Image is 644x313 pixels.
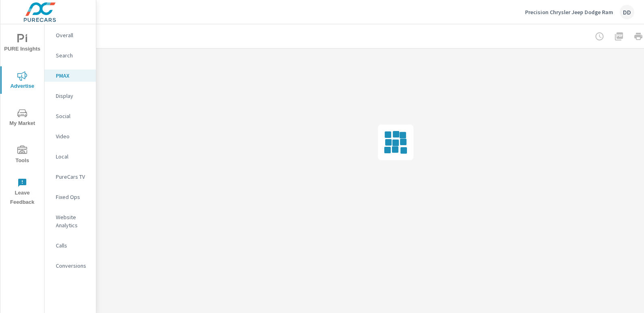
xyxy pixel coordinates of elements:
div: Fixed Ops [44,191,96,203]
p: Social [56,112,89,120]
span: Leave Feedback [3,178,42,207]
span: PURE Insights [3,34,42,54]
span: My Market [3,108,42,128]
p: Website Analytics [56,213,89,229]
span: Tools [3,146,42,165]
div: DD [620,5,634,19]
p: Precision Chrysler Jeep Dodge Ram [525,8,613,16]
p: Fixed Ops [56,193,89,201]
div: Video [44,130,96,142]
p: Overall [56,31,89,39]
p: Search [56,51,89,59]
p: Local [56,152,89,161]
div: Display [44,90,96,102]
div: PureCars TV [44,171,96,183]
p: Calls [56,241,89,250]
p: Video [56,132,89,140]
div: Website Analytics [44,211,96,231]
div: Conversions [44,260,96,272]
div: Local [44,150,96,163]
p: PMAX [56,72,89,80]
div: Calls [44,239,96,252]
p: PureCars TV [56,173,89,181]
div: PMAX [44,70,96,82]
div: Social [44,110,96,122]
div: Search [44,49,96,61]
div: Overall [44,29,96,41]
p: Conversions [56,262,89,270]
div: nav menu [0,24,44,210]
p: Display [56,92,89,100]
span: Advertise [3,71,42,91]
